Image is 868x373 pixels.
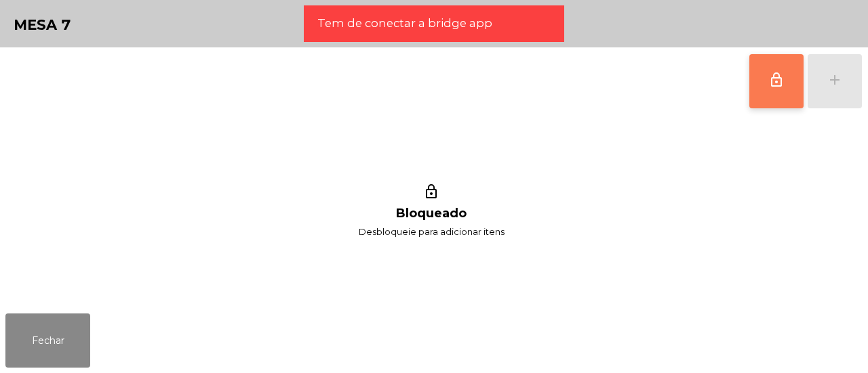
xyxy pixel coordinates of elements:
[5,313,90,368] button: Fechar
[317,15,492,32] span: Tem de conectar a bridge app
[14,15,71,35] h4: Mesa 7
[359,223,505,240] span: Desbloqueie para adicionar itens
[768,72,785,88] span: lock_outline
[421,183,441,204] i: lock_outline
[396,206,467,221] h1: Bloqueado
[749,54,804,108] button: lock_outline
